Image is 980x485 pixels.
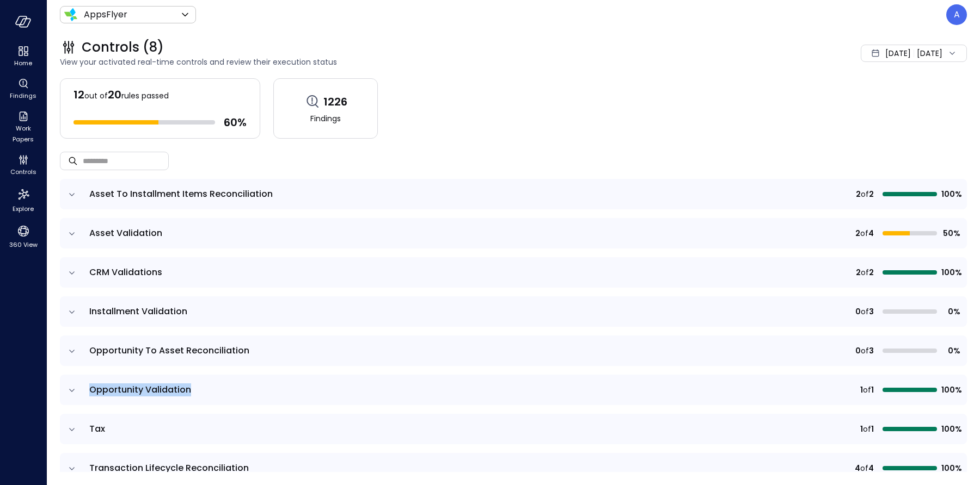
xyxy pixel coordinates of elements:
[9,239,38,250] span: 360 View
[855,462,860,474] span: 4
[885,47,911,59] span: [DATE]
[10,90,36,101] span: Findings
[860,423,863,435] span: 1
[64,8,77,21] img: Icon
[66,228,77,239] button: expand row
[2,222,44,251] div: 360 View
[871,384,874,396] span: 1
[869,188,874,200] span: 2
[89,344,249,357] span: Opportunity To Asset Reconciliation
[855,227,860,239] span: 2
[121,90,169,101] span: rules passed
[73,87,84,102] span: 12
[2,109,44,146] div: Work Papers
[2,43,44,70] div: Home
[323,95,347,109] span: 1226
[860,384,863,396] span: 1
[941,345,960,357] span: 0%
[82,39,164,56] span: Controls (8)
[2,152,44,178] div: Controls
[856,266,861,278] span: 2
[14,58,32,69] span: Home
[855,306,861,318] span: 0
[869,345,874,357] span: 3
[868,227,874,239] span: 4
[2,76,44,102] div: Findings
[869,306,874,318] span: 3
[941,188,960,200] span: 100%
[89,227,162,239] span: Asset Validation
[89,188,273,200] span: Asset To Installment Items Reconciliation
[941,462,960,474] span: 100%
[10,166,36,177] span: Controls
[66,189,77,200] button: expand row
[273,78,378,139] a: 1226Findings
[66,385,77,396] button: expand row
[941,266,960,278] span: 100%
[954,8,960,21] p: A
[66,424,77,435] button: expand row
[89,305,187,318] span: Installment Validation
[941,306,960,318] span: 0%
[861,345,869,357] span: of
[941,423,960,435] span: 100%
[89,383,191,396] span: Opportunity Validation
[863,384,871,396] span: of
[66,346,77,357] button: expand row
[7,123,40,145] span: Work Papers
[66,463,77,474] button: expand row
[868,462,874,474] span: 4
[66,307,77,318] button: expand row
[84,8,127,21] p: AppsFlyer
[84,90,108,101] span: out of
[13,203,34,214] span: Explore
[861,306,869,318] span: of
[861,266,869,278] span: of
[89,422,105,435] span: Tax
[2,185,44,215] div: Explore
[863,423,871,435] span: of
[310,113,341,125] span: Findings
[108,87,121,102] span: 20
[860,227,868,239] span: of
[861,188,869,200] span: of
[224,115,247,129] span: 60 %
[941,227,960,239] span: 50%
[66,268,77,278] button: expand row
[856,188,861,200] span: 2
[946,4,967,25] div: Avi Brandwain
[871,423,874,435] span: 1
[855,345,861,357] span: 0
[860,462,868,474] span: of
[869,266,874,278] span: 2
[60,56,700,68] span: View your activated real-time controls and review their execution status
[89,266,162,278] span: CRM Validations
[941,384,960,396] span: 100%
[89,462,249,474] span: Transaction Lifecycle Reconciliation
